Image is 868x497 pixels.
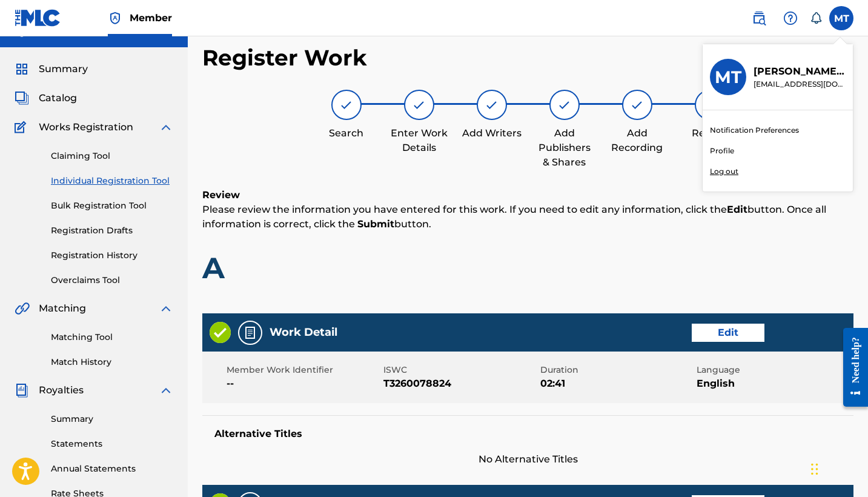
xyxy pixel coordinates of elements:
button: Edit [692,324,764,342]
iframe: Resource Center [834,318,868,418]
img: search [752,11,766,25]
p: Marvin Teran Posada [754,64,846,79]
img: step indicator icon for Add Writers [485,98,499,112]
img: step indicator icon for Add Recording [630,98,644,112]
span: No Alternative Titles [202,452,853,467]
p: stixxcontact@gmail.com [754,79,846,90]
span: Member Work Identifier [227,364,380,376]
strong: Edit [727,204,747,215]
iframe: Chat Widget [807,439,868,497]
p: Log out [710,166,738,177]
img: expand [159,120,173,135]
strong: Submit [357,218,394,230]
span: Member [130,11,172,25]
img: MLC Logo [15,9,61,27]
a: Notification Preferences [710,125,799,136]
img: Valid [210,322,231,343]
a: Registration Drafts [51,224,173,237]
img: Summary [15,62,29,76]
div: Add Recording [607,126,668,155]
img: Catalog [15,91,29,105]
div: Drag [811,451,818,487]
a: Claiming Tool [51,150,173,162]
h2: Register Work [202,44,367,72]
img: Matching [15,301,30,316]
a: CatalogCatalog [15,91,77,105]
div: Add Publishers & Shares [534,126,595,170]
h6: Review [202,188,853,202]
a: Matching Tool [51,331,173,344]
span: Summary [39,62,88,76]
span: Language [697,364,850,376]
img: step indicator icon for Enter Work Details [412,98,426,112]
a: Profile [710,145,734,156]
img: help [783,11,798,25]
span: T3260078824 [383,376,537,391]
span: Catalog [39,91,77,105]
a: Public Search [747,6,771,30]
img: Royalties [15,383,29,398]
span: Matching [39,301,86,316]
a: Match History [51,356,173,369]
a: Individual Registration Tool [51,175,173,187]
h3: MT [715,67,741,88]
div: Search [316,126,377,141]
h1: A [202,250,853,286]
a: Summary [51,413,173,425]
span: ISWC [383,364,537,376]
a: Registration History [51,249,173,262]
div: Review [680,126,740,141]
img: Top Rightsholder [108,11,122,25]
img: step indicator icon for Search [339,98,354,112]
a: Statements [51,438,173,450]
div: User Menu [829,6,853,30]
span: Duration [540,364,694,376]
div: Enter Work Details [389,126,449,155]
div: Help [778,6,803,30]
span: English [697,376,850,391]
img: step indicator icon for Add Publishers & Shares [557,98,572,112]
img: expand [159,301,173,316]
span: 02:41 [540,376,694,391]
span: Royalties [39,383,84,398]
img: expand [159,383,173,398]
div: Notifications [810,12,822,24]
p: Please review the information you have entered for this work. If you need to edit any information... [202,202,853,232]
a: Bulk Registration Tool [51,199,173,212]
a: Overclaims Tool [51,274,173,287]
img: Work Detail [243,325,257,340]
a: SummarySummary [15,62,88,76]
span: -- [227,376,380,391]
img: Works Registration [15,120,30,135]
h5: Alternative Titles [214,428,841,440]
span: Works Registration [39,120,133,135]
a: Annual Statements [51,462,173,475]
div: Add Writers [462,126,522,141]
h5: Work Detail [270,325,337,339]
